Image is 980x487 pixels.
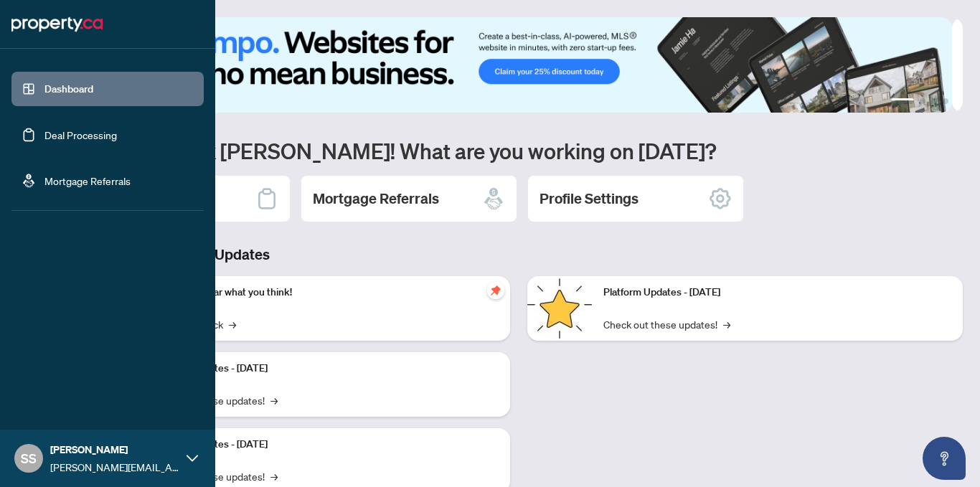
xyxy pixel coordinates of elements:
[920,98,925,104] button: 2
[44,82,93,95] a: Dashboard
[603,316,730,332] a: Check out these updates!→
[891,98,914,104] button: 1
[931,98,937,104] button: 3
[270,468,278,484] span: →
[270,392,278,408] span: →
[44,128,117,141] a: Deal Processing
[527,276,592,341] img: Platform Updates - June 23, 2025
[723,316,730,332] span: →
[75,17,952,113] img: Slide 0
[151,437,499,453] p: Platform Updates - [DATE]
[50,459,179,475] span: [PERSON_NAME][EMAIL_ADDRESS][DOMAIN_NAME]
[75,137,963,164] h1: Welcome back [PERSON_NAME]! What are you working on [DATE]?
[943,98,948,104] button: 4
[151,361,499,377] p: Platform Updates - [DATE]
[487,282,504,299] span: pushpin
[44,174,131,187] a: Mortgage Referrals
[11,13,103,36] img: logo
[540,189,639,209] h2: Profile Settings
[50,442,179,458] span: [PERSON_NAME]
[75,245,963,265] h3: Brokerage & Industry Updates
[21,448,37,468] span: SS
[229,316,236,332] span: →
[313,189,439,209] h2: Mortgage Referrals
[923,437,966,480] button: Open asap
[603,285,951,301] p: Platform Updates - [DATE]
[151,285,499,301] p: We want to hear what you think!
